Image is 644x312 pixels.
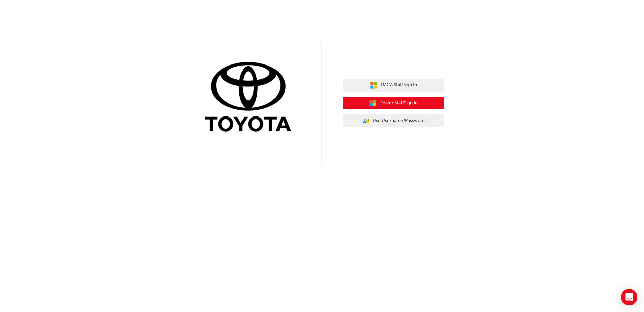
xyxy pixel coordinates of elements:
[343,97,444,109] button: Dealer StaffSign In
[380,81,417,89] span: TMCA Staff Sign In
[373,117,425,125] span: Use Username/Password
[379,99,418,107] span: Dealer Staff Sign In
[621,289,637,305] div: Open Intercom Messenger
[343,79,444,92] button: TMCA StaffSign In
[200,60,301,135] img: Trak
[343,114,444,127] button: Use Username/Password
